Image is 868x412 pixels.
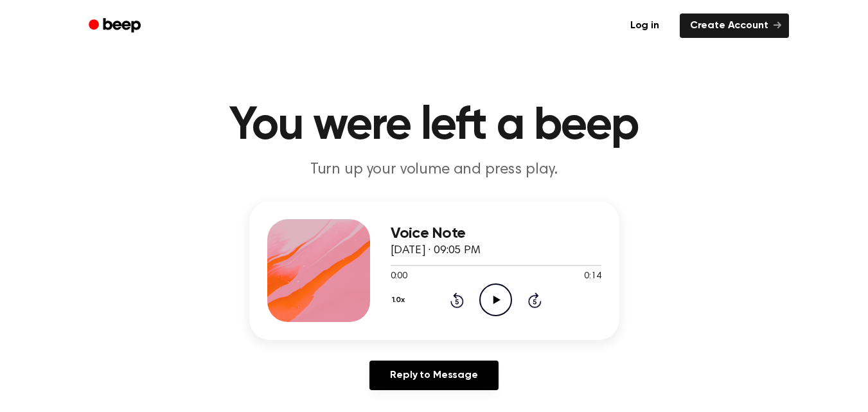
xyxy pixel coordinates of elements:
[105,103,763,149] h1: You were left a beep
[391,270,407,283] span: 0:00
[617,11,672,40] a: Log in
[80,13,152,39] a: Beep
[584,270,601,283] span: 0:14
[680,13,789,38] a: Create Account
[391,245,481,256] span: [DATE] · 09:05 PM
[391,289,410,311] button: 1.0x
[188,159,681,181] p: Turn up your volume and press play.
[391,225,601,242] h3: Voice Note
[369,361,498,390] a: Reply to Message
